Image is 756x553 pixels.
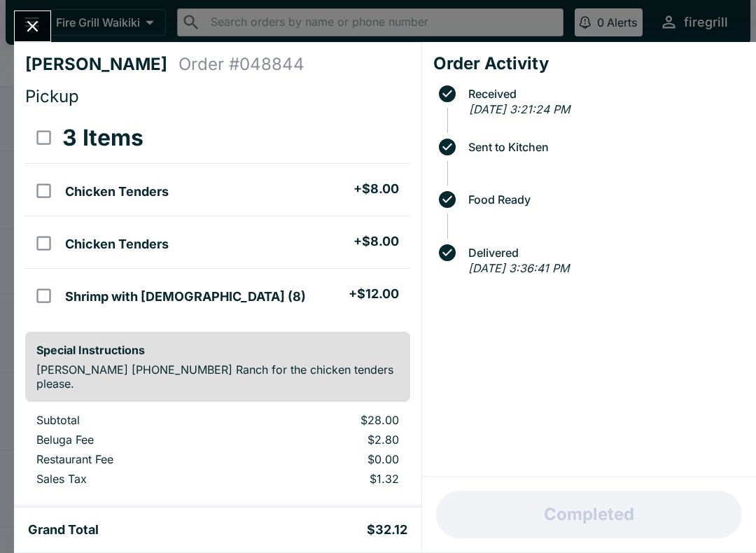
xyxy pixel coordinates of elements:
h5: + $8.00 [353,181,399,197]
p: Sales Tax [36,472,230,486]
h3: 3 Items [62,124,143,152]
p: [PERSON_NAME] [PHONE_NUMBER] Ranch for the chicken tenders please. [36,363,399,391]
h4: [PERSON_NAME] [25,54,178,75]
em: [DATE] 3:21:24 PM [469,102,570,116]
table: orders table [25,113,410,321]
p: Subtotal [36,413,230,427]
span: Received [461,87,745,100]
p: $0.00 [253,452,400,466]
p: $28.00 [253,413,400,427]
h5: Chicken Tenders [65,183,169,200]
table: orders table [25,413,410,491]
p: Beluga Fee [36,433,230,447]
button: Close [15,11,50,41]
span: Food Ready [461,193,745,206]
h4: Order # 048844 [178,54,304,75]
h5: + $12.00 [349,286,399,302]
span: Sent to Kitchen [461,141,745,153]
h5: + $8.00 [353,233,399,250]
span: Pickup [25,86,79,106]
h5: Chicken Tenders [65,236,169,253]
p: $1.32 [253,472,400,486]
em: [DATE] 3:36:41 PM [468,261,569,275]
h4: Order Activity [433,53,745,74]
h5: Grand Total [28,521,99,538]
h5: Shrimp with [DEMOGRAPHIC_DATA] (8) [65,288,306,305]
p: Restaurant Fee [36,452,230,466]
h6: Special Instructions [36,343,399,357]
span: Delivered [461,246,745,259]
h5: $32.12 [367,521,407,538]
p: $2.80 [253,433,400,447]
